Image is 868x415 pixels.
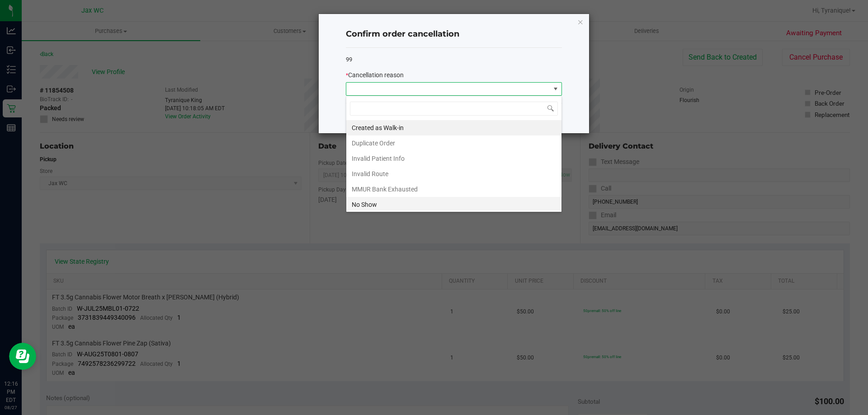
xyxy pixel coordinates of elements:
h4: Confirm order cancellation [346,28,562,40]
li: Invalid Route [346,166,561,182]
li: No Show [346,197,561,212]
li: Invalid Patient Info [346,151,561,166]
span: Cancellation reason [348,71,404,79]
iframe: Resource center [9,343,36,370]
li: Duplicate Order [346,135,561,151]
span: 99 [346,56,352,63]
li: MMUR Bank Exhausted [346,182,561,197]
li: Created as Walk-in [346,120,561,135]
button: Close [577,16,584,27]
